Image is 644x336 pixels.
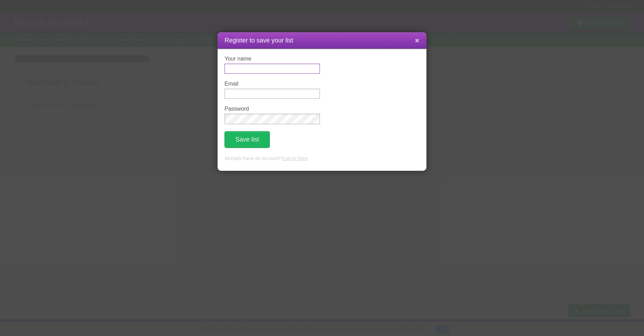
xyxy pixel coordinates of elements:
[225,36,419,45] h1: Register to save your list
[225,81,320,87] label: Email
[225,106,320,112] label: Password
[282,155,307,161] a: Log in here
[225,155,419,162] p: Already have an account? .
[225,131,270,148] button: Save list
[225,56,320,62] label: Your name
